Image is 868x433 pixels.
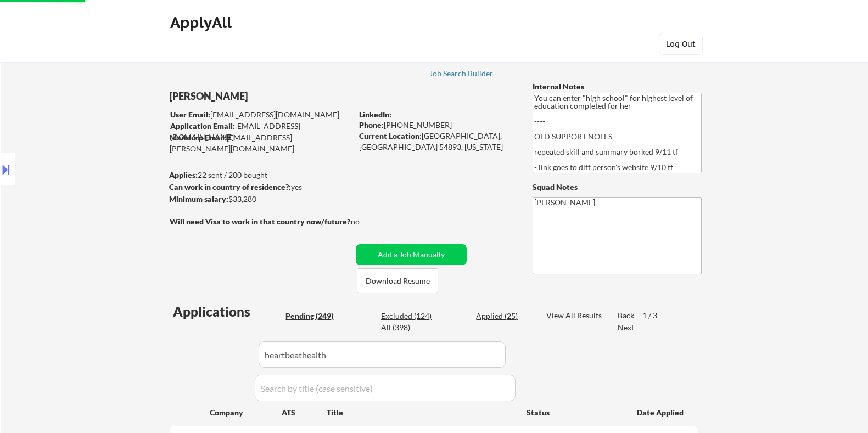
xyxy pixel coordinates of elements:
[359,120,514,131] div: [PHONE_NUMBER]
[210,407,282,418] div: Company
[255,375,516,401] input: Search by title (case sensitive)
[169,182,349,193] div: yes
[170,121,352,142] div: [EMAIL_ADDRESS][DOMAIN_NAME]
[546,310,605,321] div: View All Results
[359,110,391,119] strong: LinkedIn:
[327,407,516,418] div: Title
[356,244,467,265] button: Add a Job Manually
[618,322,635,333] div: Next
[170,133,227,142] strong: Mailslurp Email:
[659,33,703,55] button: Log Out
[476,311,531,322] div: Applied (25)
[533,182,702,193] div: Squad Notes
[173,305,282,318] div: Applications
[618,310,635,321] div: Back
[359,131,422,140] strong: Current Location:
[169,182,291,192] strong: Can work in country of residence?:
[357,268,438,293] button: Download Resume
[637,407,685,418] div: Date Applied
[169,194,228,204] strong: Minimum salary:
[170,13,235,32] div: ApplyAll
[170,109,352,120] div: [EMAIL_ADDRESS][DOMAIN_NAME]
[259,341,506,368] input: Search by company (case sensitive)
[359,120,384,130] strong: Phone:
[170,121,235,131] strong: Application Email:
[429,69,494,80] a: Job Search Builder
[170,217,352,226] strong: Will need Visa to work in that country now/future?:
[351,216,382,227] div: no
[429,70,494,77] div: Job Search Builder
[527,402,621,422] div: Status
[381,311,436,322] div: Excluded (124)
[169,170,352,181] div: 22 sent / 200 bought
[381,322,436,333] div: All (398)
[359,131,514,152] div: [GEOGRAPHIC_DATA], [GEOGRAPHIC_DATA] 54893, [US_STATE]
[285,311,340,322] div: Pending (249)
[170,89,395,103] div: [PERSON_NAME]
[282,407,327,418] div: ATS
[533,81,702,92] div: Internal Notes
[642,310,668,321] div: 1 / 3
[169,194,352,205] div: $33,280
[170,132,352,154] div: [EMAIL_ADDRESS][PERSON_NAME][DOMAIN_NAME]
